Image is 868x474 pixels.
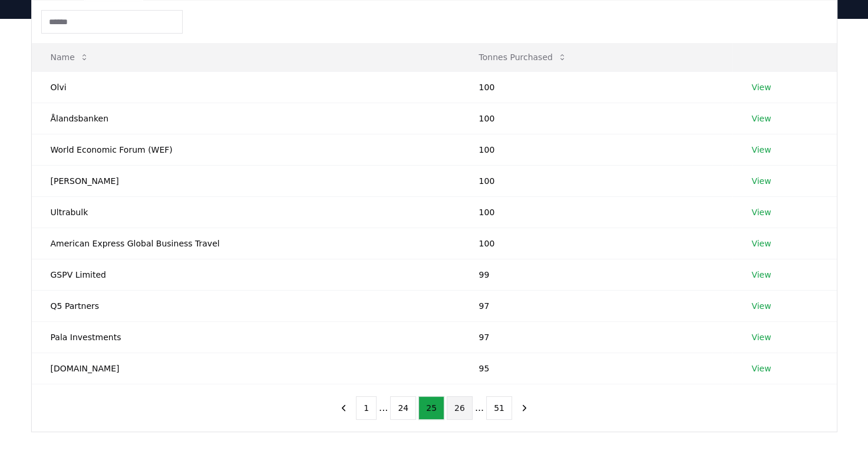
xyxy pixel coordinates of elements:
[32,321,460,353] td: Pala Investments
[32,196,460,228] td: Ultrabulk
[32,134,460,165] td: World Economic Forum (WEF)
[460,228,732,259] td: 100
[751,113,771,124] a: View
[32,103,460,134] td: Ålandsbanken
[32,259,460,290] td: GSPV Limited
[41,45,98,69] button: Name
[751,363,771,374] a: View
[418,396,444,420] button: 25
[460,165,732,196] td: 100
[32,71,460,103] td: Olvi
[379,401,388,415] li: ...
[32,165,460,196] td: [PERSON_NAME]
[32,228,460,259] td: American Express Global Business Travel
[460,71,732,103] td: 100
[469,45,576,69] button: Tonnes Purchased
[32,353,460,384] td: [DOMAIN_NAME]
[460,134,732,165] td: 100
[460,103,732,134] td: 100
[460,196,732,228] td: 100
[751,175,771,187] a: View
[751,81,771,93] a: View
[356,396,377,420] button: 1
[334,396,354,420] button: previous page
[32,290,460,321] td: Q5 Partners
[751,300,771,312] a: View
[751,238,771,249] a: View
[486,396,512,420] button: 51
[460,290,732,321] td: 97
[460,321,732,353] td: 97
[514,396,534,420] button: next page
[447,396,473,420] button: 26
[460,259,732,290] td: 99
[751,144,771,156] a: View
[475,401,484,415] li: ...
[460,353,732,384] td: 95
[751,331,771,343] a: View
[390,396,416,420] button: 24
[751,269,771,281] a: View
[751,206,771,218] a: View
